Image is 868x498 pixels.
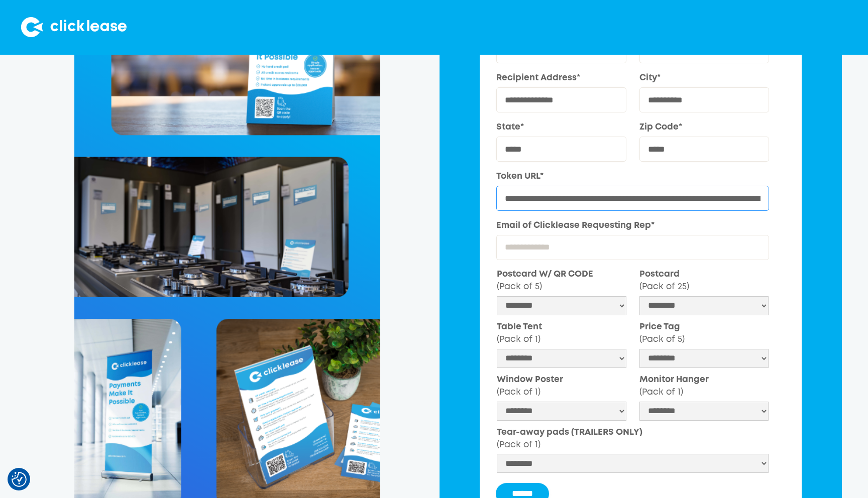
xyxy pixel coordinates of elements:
[21,17,127,37] img: Clicklease logo
[497,336,540,343] span: (Pack of 1)
[639,374,769,399] label: Monitor Hanger
[639,72,769,85] label: City*
[639,389,683,396] span: (Pack of 1)
[639,321,769,346] label: Price Tag
[497,283,542,291] span: (Pack of 5)
[497,389,540,396] span: (Pack of 1)
[497,427,769,452] label: Tear-away pads (TRAILERS ONLY)
[497,374,626,399] label: Window Poster
[497,321,626,346] label: Table Tent
[12,472,27,487] button: Consent Preferences
[497,269,626,294] label: Postcard W/ QR CODE
[639,121,769,134] label: Zip Code*
[639,283,689,291] span: (Pack of 25)
[496,121,626,134] label: State*
[496,220,769,232] label: Email of Clicklease Requesting Rep*
[496,171,769,183] label: Token URL*
[12,472,27,487] img: Revisit consent button
[497,441,540,449] span: (Pack of 1)
[639,336,685,343] span: (Pack of 5)
[496,72,626,85] label: Recipient Address*
[639,269,769,294] label: Postcard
